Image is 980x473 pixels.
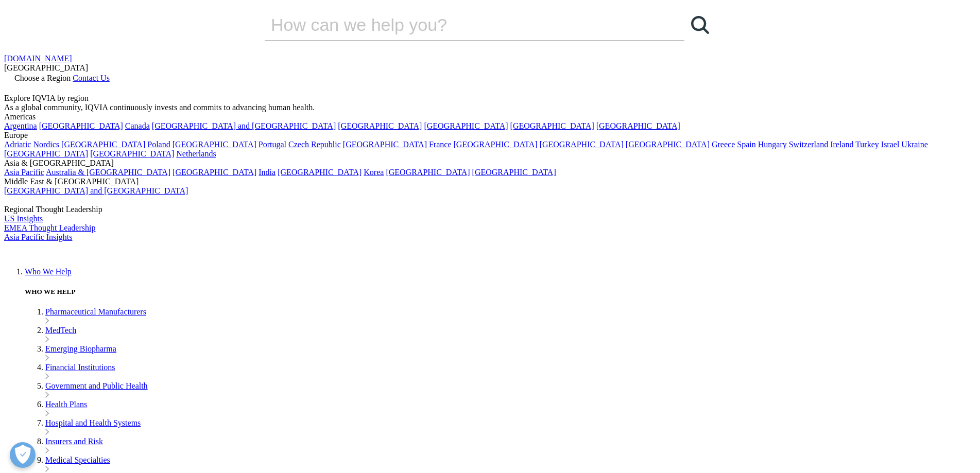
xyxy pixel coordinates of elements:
[429,140,452,149] a: France
[4,63,976,73] div: [GEOGRAPHIC_DATA]
[901,140,928,149] a: Ukraine
[33,140,59,149] a: Nordics
[4,223,95,232] a: EMEA Thought Leadership
[737,140,755,149] a: Spain
[4,242,87,257] img: IQVIA Healthcare Information Technology and Pharma Clinical Research Company
[758,140,787,149] a: Hungary
[830,140,853,149] a: Ireland
[691,16,709,34] svg: Search
[278,168,362,177] a: [GEOGRAPHIC_DATA]
[288,140,341,149] a: Czech Republic
[4,140,31,149] a: Adriatic
[10,442,36,468] button: Open Preferences
[472,168,556,177] a: [GEOGRAPHIC_DATA]
[4,94,976,103] div: Explore IQVIA by region
[45,418,141,427] a: Hospital and Health Systems
[152,121,336,130] a: [GEOGRAPHIC_DATA] and [GEOGRAPHIC_DATA]
[4,54,72,63] a: [DOMAIN_NAME]
[789,140,828,149] a: Switzerland
[176,149,216,158] a: Netherlands
[25,288,976,296] h5: WHO WE HELP
[4,233,72,241] a: Asia Pacific Insights
[45,456,110,464] a: Medical Specialties
[4,121,37,130] a: Argentina
[4,186,188,195] a: [GEOGRAPHIC_DATA] and [GEOGRAPHIC_DATA]
[45,381,148,390] a: Government and Public Health
[4,149,88,158] a: [GEOGRAPHIC_DATA]
[626,140,710,149] a: [GEOGRAPHIC_DATA]
[4,168,44,177] a: Asia Pacific
[855,140,879,149] a: Turkey
[596,121,680,130] a: [GEOGRAPHIC_DATA]
[510,121,594,130] a: [GEOGRAPHIC_DATA]
[90,149,174,158] a: [GEOGRAPHIC_DATA]
[46,168,170,177] a: Australia & [GEOGRAPHIC_DATA]
[684,9,715,40] a: Search
[540,140,624,149] a: [GEOGRAPHIC_DATA]
[338,121,422,130] a: [GEOGRAPHIC_DATA]
[4,205,976,214] div: Regional Thought Leadership
[45,363,115,372] a: Financial Institutions
[424,121,508,130] a: [GEOGRAPHIC_DATA]
[45,400,87,409] a: Health Plans
[259,168,276,177] a: India
[173,140,256,149] a: [GEOGRAPHIC_DATA]
[343,140,427,149] a: [GEOGRAPHIC_DATA]
[259,140,286,149] a: Portugal
[173,168,256,177] a: [GEOGRAPHIC_DATA]
[45,307,146,316] a: Pharmaceutical Manufacturers
[25,267,72,276] a: Who We Help
[45,326,76,335] a: MedTech
[39,121,123,130] a: [GEOGRAPHIC_DATA]
[45,344,116,353] a: Emerging Biopharma
[4,159,976,168] div: Asia & [GEOGRAPHIC_DATA]
[14,74,71,82] span: Choose a Region
[4,131,976,140] div: Europe
[73,74,110,82] a: Contact Us
[125,121,150,130] a: Canada
[386,168,470,177] a: [GEOGRAPHIC_DATA]
[45,437,103,446] a: Insurers and Risk
[61,140,145,149] a: [GEOGRAPHIC_DATA]
[4,103,976,112] div: As a global community, IQVIA continuously invests and commits to advancing human health.
[4,214,43,223] a: US Insights
[4,177,976,186] div: Middle East & [GEOGRAPHIC_DATA]
[712,140,735,149] a: Greece
[364,168,384,177] a: Korea
[147,140,170,149] a: Poland
[4,112,976,121] div: Americas
[454,140,538,149] a: [GEOGRAPHIC_DATA]
[265,9,655,40] input: Search
[881,140,900,149] a: Israel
